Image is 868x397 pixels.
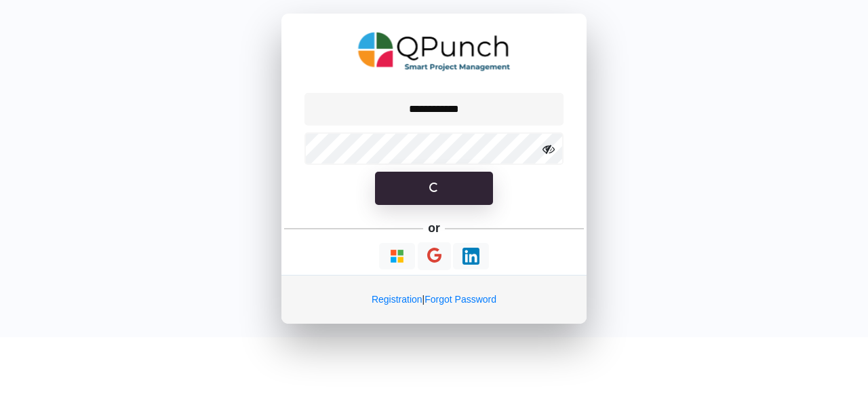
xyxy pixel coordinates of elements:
img: Loading... [389,248,406,265]
a: Registration [372,294,422,305]
img: QPunch [358,27,511,76]
button: Continue With Microsoft Azure [379,243,415,269]
button: Continue With Google [418,242,451,270]
a: Forgot Password [425,294,496,305]
div: | [281,275,587,324]
h5: or [426,219,443,238]
button: Continue With LinkedIn [453,243,489,269]
img: Loading... [462,248,479,265]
